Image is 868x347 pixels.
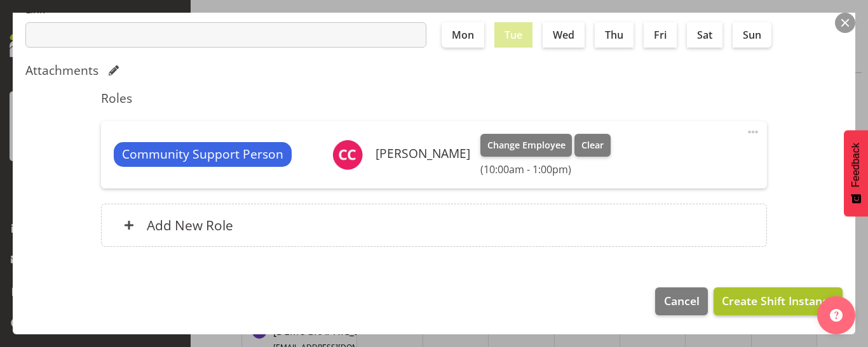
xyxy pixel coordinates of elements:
img: help-xxl-2.png [830,309,843,322]
span: Create Shift Instance [722,292,834,309]
img: crissandra-cruz10327.jpg [332,140,363,170]
span: Change Employee [487,138,566,152]
label: Fri [644,22,677,48]
label: Sun [733,22,771,48]
h6: Add New Role [147,217,233,233]
span: Community Support Person [122,145,283,164]
span: Cancel [664,292,700,309]
span: Clear [581,138,604,152]
span: Feedback [850,143,862,187]
button: Clear [574,134,611,157]
h5: Attachments [25,63,98,78]
label: Sat [687,22,722,48]
button: Cancel [655,287,707,315]
button: Change Employee [480,134,573,157]
h6: [PERSON_NAME] [376,147,470,160]
h5: Roles [101,91,767,106]
label: Thu [595,22,634,48]
button: Feedback - Show survey [844,130,868,216]
h6: (10:00am - 1:00pm) [480,163,611,176]
label: Wed [543,22,585,48]
label: Mon [442,22,484,48]
button: Create Shift Instance [714,287,843,315]
label: Tue [494,22,532,48]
